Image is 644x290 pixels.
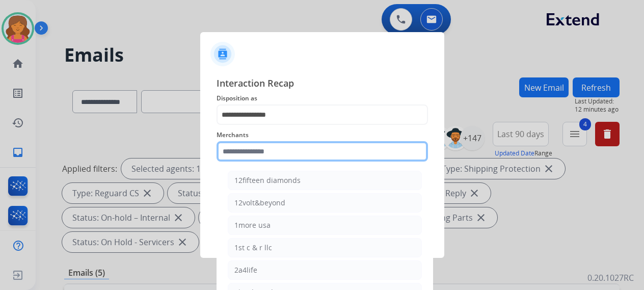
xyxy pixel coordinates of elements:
[210,42,235,66] img: contactIcon
[217,92,428,104] span: Disposition as
[234,175,301,186] div: 12fifteen diamonds
[587,272,634,284] p: 0.20.1027RC
[234,243,272,253] div: 1st c & r llc
[217,76,428,92] span: Interaction Recap
[234,198,285,208] div: 12volt&beyond
[234,265,257,275] div: 2a4life
[234,220,271,230] div: 1more usa
[217,129,428,141] span: Merchants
